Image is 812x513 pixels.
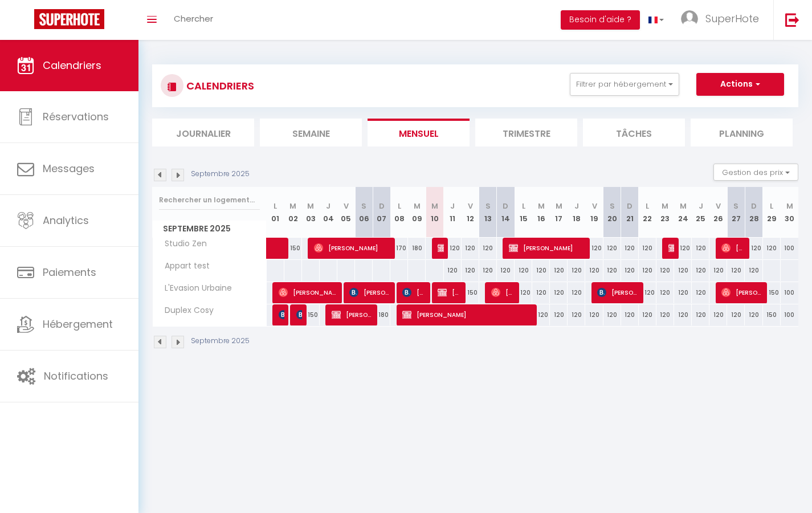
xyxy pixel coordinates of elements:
th: 28 [745,187,762,238]
abbr: M [307,201,314,211]
abbr: L [274,201,277,211]
abbr: V [468,201,473,211]
th: 30 [781,187,798,238]
th: 06 [355,187,373,238]
abbr: M [662,201,668,211]
span: Paiements [43,265,96,279]
abbr: M [680,201,687,211]
th: 22 [639,187,656,238]
abbr: S [485,201,491,211]
th: 11 [444,187,462,238]
div: 120 [709,260,727,281]
span: [PERSON_NAME] [314,237,390,259]
div: 120 [727,260,745,281]
abbr: D [751,201,757,211]
span: Duplex Cosy [154,304,217,317]
span: [PERSON_NAME] [509,237,585,259]
div: 120 [745,304,762,325]
span: Réservations [43,109,109,124]
div: 120 [639,238,656,259]
abbr: V [344,201,349,211]
div: 120 [639,282,656,303]
abbr: S [361,201,366,211]
span: [PERSON_NAME] [597,282,638,303]
div: 150 [763,304,781,325]
button: Ouvrir le widget de chat LiveChat [9,5,43,39]
div: 150 [462,282,479,303]
abbr: L [398,201,401,211]
div: 120 [550,260,568,281]
div: 120 [532,282,550,303]
div: 120 [603,238,621,259]
th: 05 [337,187,355,238]
th: 17 [550,187,568,238]
span: [PERSON_NAME] [332,304,373,325]
div: 120 [656,304,674,325]
span: [PERSON_NAME] [668,237,674,259]
div: 120 [532,304,550,325]
th: 18 [568,187,585,238]
abbr: L [646,201,649,211]
div: 120 [639,260,656,281]
div: 120 [745,260,762,281]
span: [PERSON_NAME] [491,282,515,303]
li: Trimestre [475,119,577,146]
div: 120 [745,238,762,259]
img: Super Booking [34,9,104,29]
div: 120 [585,238,603,259]
th: 07 [373,187,390,238]
button: Gestion des prix [713,164,798,181]
div: 120 [479,260,497,281]
div: 120 [621,260,639,281]
th: 01 [267,187,284,238]
th: 12 [462,187,479,238]
abbr: J [450,201,455,211]
abbr: S [610,201,615,211]
abbr: D [503,201,508,211]
span: Messages [43,161,95,176]
div: 120 [621,304,639,325]
button: Besoin d'aide ? [561,10,640,30]
li: Tâches [583,119,685,146]
th: 23 [656,187,674,238]
abbr: S [733,201,738,211]
p: Septembre 2025 [191,169,250,180]
abbr: M [414,201,421,211]
span: Hébergement [43,317,113,331]
abbr: L [522,201,525,211]
th: 09 [408,187,426,238]
abbr: M [556,201,562,211]
span: Studio Zen [154,238,210,250]
button: Actions [696,73,784,96]
abbr: D [627,201,633,211]
div: 170 [390,238,408,259]
span: SuperHote [705,11,759,26]
div: 120 [656,260,674,281]
div: 120 [603,304,621,325]
input: Rechercher un logement... [159,190,260,210]
div: 120 [674,282,692,303]
li: Journalier [152,119,254,146]
span: Calendriers [43,58,101,72]
div: 120 [515,282,532,303]
div: 120 [568,260,585,281]
div: 120 [656,282,674,303]
th: 14 [497,187,515,238]
div: 120 [692,304,709,325]
th: 21 [621,187,639,238]
div: 120 [550,282,568,303]
abbr: J [326,201,330,211]
div: 120 [532,260,550,281]
span: [PERSON_NAME] [721,282,762,303]
span: [PERSON_NAME] [721,237,745,259]
th: 24 [674,187,692,238]
span: [PERSON_NAME] [402,282,426,303]
span: Analytics [43,213,89,227]
div: 120 [550,304,568,325]
abbr: D [379,201,385,211]
img: logout [785,13,799,27]
div: 120 [568,282,585,303]
th: 16 [532,187,550,238]
div: 120 [727,304,745,325]
span: [PERSON_NAME] [438,237,443,259]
